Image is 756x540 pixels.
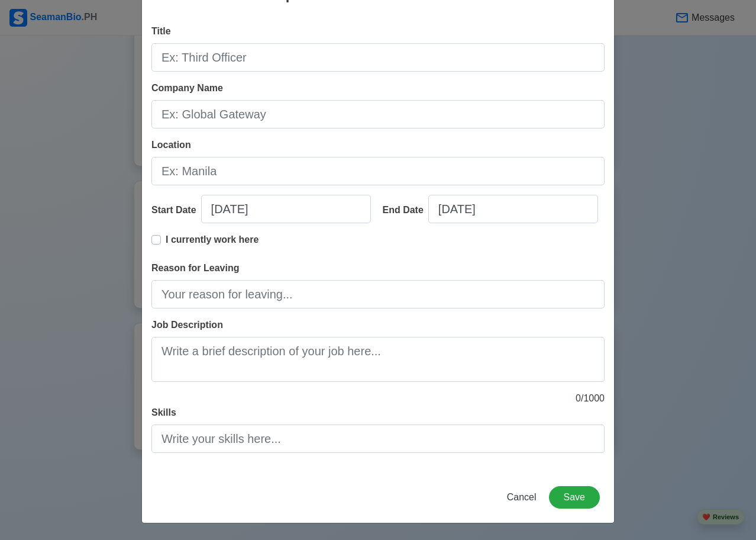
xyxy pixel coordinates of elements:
span: Skills [151,407,176,417]
input: Ex: Global Gateway [151,100,605,128]
div: End Date [383,203,428,217]
input: Your reason for leaving... [151,280,605,308]
input: Ex: Manila [151,157,605,185]
div: Start Date [151,203,201,217]
span: Location [151,140,191,150]
input: Ex: Third Officer [151,43,605,72]
p: 0 / 1000 [151,391,605,406]
label: Job Description [151,318,223,332]
button: Save [549,486,600,509]
button: Cancel [499,486,544,509]
input: Write your skills here... [151,425,605,453]
span: Reason for Leaving [151,263,239,273]
span: Company Name [151,83,223,93]
span: Cancel [507,492,537,502]
p: I currently work here [166,233,259,247]
span: Title [151,26,171,36]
